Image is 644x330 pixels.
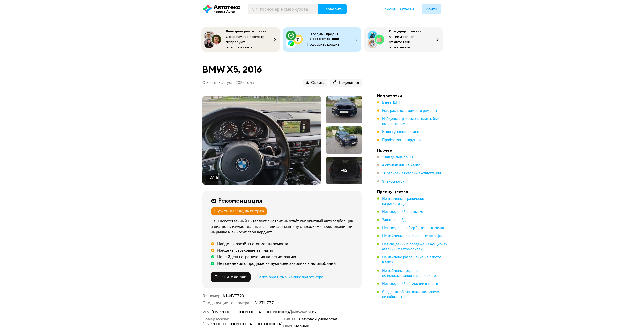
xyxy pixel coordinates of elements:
dt: Год выпуска [283,310,307,315]
span: Не найдено разрешение на работу в такси [382,256,441,264]
div: Не найдены ограничения на регистрацию [217,254,296,259]
div: Нужен взгляд эксперта [214,208,264,214]
div: [DATE] [209,175,219,180]
span: Есть расчёты стоимости ремонта [382,109,437,113]
span: [US_VEHICLE_IDENTIFICATION_NUMBER] [202,322,261,327]
span: Спецпредложения [389,29,422,33]
span: Поделиться [333,81,359,85]
span: Был в ДТП [382,101,400,104]
button: Выездная диагностикаОрганизуют просмотр, попробуют поторговаться [201,27,280,52]
button: Проверить [318,4,347,14]
div: + 82 [341,168,347,173]
span: Нет сведений о продаже на аукционах аварийных автомобилей [382,243,447,251]
dt: Цвет [283,324,293,329]
span: Скачать [306,81,324,85]
span: 4 объявления на Авито [382,164,420,167]
span: Акции и скидки от Автотеки и партнёров [389,34,414,49]
span: Выездная диагностика [226,29,266,33]
span: Покажите детали [215,275,246,279]
dt: Госномер [202,293,221,298]
span: 2016 [308,310,317,315]
h4: Недостатки [377,93,448,98]
dt: Предыдущие госномера [202,300,250,305]
h4: Прочее [377,148,448,153]
a: Отчёты [400,7,414,12]
div: Найдены расчёты стоимости ремонта [217,241,288,246]
span: Найдены страховые выплаты: был потерпевшим [382,117,440,126]
button: Войти [422,4,441,14]
span: На что обратить внимание при осмотре [257,275,323,279]
dt: VIN [202,310,211,315]
button: Покажите детали [211,272,251,282]
span: Подберите кредит [307,42,339,47]
span: Отчёты [400,7,414,11]
span: Пробег могли скрутить [382,138,421,142]
span: Сведения об отзывных кампаниях не найдены [382,290,439,299]
span: Черный [294,324,309,329]
div: Нет сведений о продаже на аукционе аварийных автомобилей [217,261,336,266]
span: Выгодный кредит на авто от банков [307,32,339,41]
dt: Номер кузова [202,317,229,322]
span: Не найдены сведения об использовании в каршеринге [382,269,436,278]
div: Наш искусственный интеллект смотрит на отчёт как опытный автоподборщик и диагност: изучает данные... [211,218,356,235]
span: 3 техосмотра [382,180,404,183]
div: Найдены страховые выплаты [217,248,273,253]
span: 28 записей в истории эксплуатации [382,172,441,175]
div: Рекомендация [218,197,263,204]
h4: Преимущества [377,189,448,194]
a: Помощь [382,7,396,12]
button: СпецпредложенияАкции и скидки от Автотеки и партнёров [364,27,443,52]
span: Были кузовные ремонты [382,130,423,134]
span: Проверить [322,7,343,11]
span: [US_VEHICLE_IDENTIFICATION_NUMBER] [212,310,270,315]
span: Залог не найден [382,218,410,222]
span: Нет сведений о розыске [382,210,423,214]
button: Скачать [303,79,327,87]
p: Отчёт от 7 августа 2025 года [202,80,254,85]
span: Не найдены ограничения на регистрацию [382,197,425,206]
span: Нет сведений об участии в торгах [382,282,439,286]
span: Помощь [382,7,396,11]
h1: BMW X5, 2016 [202,64,362,75]
span: Войти [426,7,437,11]
dd: Н813ТН777 [251,300,362,305]
span: Не найдены неоплаченные штрафы [382,234,442,238]
span: 3 владельца по ПТС [382,156,416,159]
button: Выгодный кредит на авто от банковПодберите кредит [283,27,361,52]
dt: Тип ТС [283,317,298,322]
span: А144УТ790 [222,294,244,298]
span: Легковой универсал [299,317,337,322]
span: Организуют просмотр, попробуют поторговаться [226,34,265,49]
span: Нет сведений об арбитражных делах [382,226,445,230]
img: Main car [202,96,321,185]
button: Поделиться [330,79,362,87]
input: VIN, госномер, номер кузова [248,4,319,14]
